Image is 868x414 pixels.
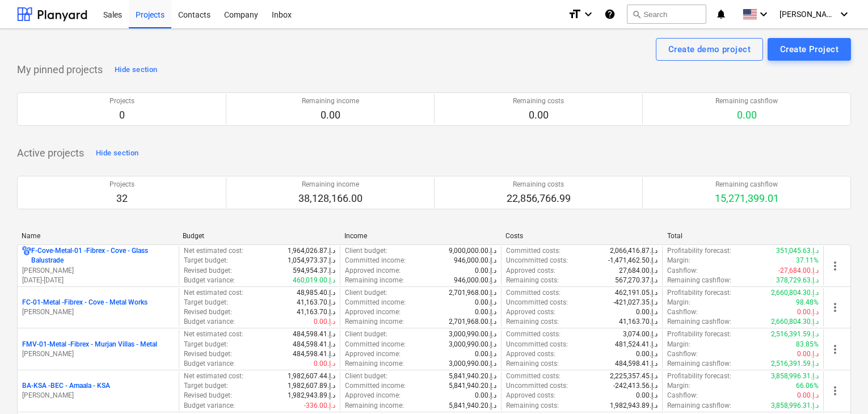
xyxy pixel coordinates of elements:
[22,298,148,307] p: FC-01-Metal - Fibrex - Cove - Metal Works
[667,381,690,391] p: Margin :
[345,307,401,317] p: Approved income :
[771,359,819,369] p: 2,516,391.59د.إ.‏
[22,266,174,276] p: [PERSON_NAME]
[345,298,406,307] p: Committed income :
[778,266,819,276] p: -27,684.00د.إ.‏
[31,246,174,265] p: F-Cove-Metal-01 - Fibrex - Cove - Glass Balustrade
[183,232,335,240] div: Budget
[345,381,406,391] p: Committed income :
[109,180,134,189] p: Projects
[304,401,335,411] p: -336.00د.إ.‏
[796,381,819,391] p: 66.06%
[454,276,496,285] p: 946,000.00د.إ.‏
[636,307,658,317] p: 0.00د.إ.‏
[506,349,555,359] p: Approved costs :
[796,298,819,307] p: 98.48%
[184,298,228,307] p: Target budget :
[667,340,690,349] p: Margin :
[582,7,595,21] i: keyboard_arrow_down
[302,96,359,106] p: Remaining income
[115,64,157,77] div: Hide section
[771,288,819,298] p: 2,660,804.30د.إ.‏
[757,7,770,21] i: keyboard_arrow_down
[668,42,751,57] div: Create demo project
[345,317,404,327] p: Remaining income :
[345,349,401,359] p: Approved income :
[184,246,243,256] p: Net estimated cost :
[776,276,819,285] p: 378,729.63د.إ.‏
[715,180,779,189] p: Remaining cashflow
[797,349,819,359] p: 0.00د.إ.‏
[184,317,235,327] p: Budget variance :
[632,10,641,19] span: search
[297,298,335,307] p: 41,163.70د.إ.‏
[293,266,335,276] p: 594,954.37د.إ.‏
[797,391,819,400] p: 0.00د.إ.‏
[828,343,842,356] span: more_vert
[636,391,658,400] p: 0.00د.إ.‏
[627,5,706,24] button: Search
[667,298,690,307] p: Margin :
[17,146,84,160] p: Active projects
[771,329,819,339] p: 2,516,391.59د.إ.‏
[345,266,401,276] p: Approved income :
[345,401,404,411] p: Remaining income :
[796,256,819,265] p: 37.11%
[667,276,731,285] p: Remaining cashflow :
[797,307,819,317] p: 0.00د.إ.‏
[780,42,838,57] div: Create Project
[345,371,387,381] p: Client budget :
[610,401,658,411] p: 1,982,943.89د.إ.‏
[184,288,243,298] p: Net estimated cost :
[506,329,561,339] p: Committed costs :
[22,340,174,359] div: FMV-01-Metal -Fibrex - Murjan Villas - Metal[PERSON_NAME]
[297,307,335,317] p: 41,163.70د.إ.‏
[667,359,731,369] p: Remaining cashflow :
[506,276,559,285] p: Remaining costs :
[837,7,851,21] i: keyboard_arrow_down
[619,266,658,276] p: 27,684.00د.إ.‏
[667,246,731,256] p: Profitability forecast :
[513,108,564,122] p: 0.00
[613,381,658,391] p: -242,413.56د.إ.‏
[619,317,658,327] p: 41,163.70د.إ.‏
[184,381,228,391] p: Target budget :
[811,360,868,414] iframe: Chat Widget
[344,232,496,240] div: Income
[298,192,363,205] p: 38,128,166.00
[184,329,243,339] p: Net estimated cost :
[776,246,819,256] p: 351,045.63د.إ.‏
[288,381,335,391] p: 1,982,607.89د.إ.‏
[314,317,335,327] p: 0.00د.إ.‏
[449,340,496,349] p: 3,000,990.00د.إ.‏
[506,298,568,307] p: Uncommitted costs :
[613,298,658,307] p: -421,027.35د.إ.‏
[345,329,387,339] p: Client budget :
[506,246,561,256] p: Committed costs :
[454,256,496,265] p: 946,000.00د.إ.‏
[449,246,496,256] p: 9,000,000.00د.إ.‏
[771,401,819,411] p: 3,858,996.31د.إ.‏
[345,359,404,369] p: Remaining income :
[22,246,31,265] div: Project has multi currencies enabled
[828,259,842,273] span: more_vert
[22,340,157,349] p: FMV-01-Metal - Fibrex - Murjan Villas - Metal
[475,349,496,359] p: 0.00د.إ.‏
[345,246,387,256] p: Client budget :
[184,371,243,381] p: Net estimated cost :
[768,38,851,61] button: Create Project
[506,266,555,276] p: Approved costs :
[449,329,496,339] p: 3,000,990.00د.إ.‏
[293,329,335,339] p: 484,598.41د.إ.‏
[184,349,232,359] p: Revised budget :
[506,359,559,369] p: Remaining costs :
[184,276,235,285] p: Budget variance :
[109,96,134,106] p: Projects
[615,276,658,285] p: 567,270.37د.إ.‏
[667,329,731,339] p: Profitability forecast :
[288,371,335,381] p: 1,982,607.44د.إ.‏
[475,266,496,276] p: 0.00د.إ.‏
[475,391,496,400] p: 0.00د.إ.‏
[345,391,401,400] p: Approved income :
